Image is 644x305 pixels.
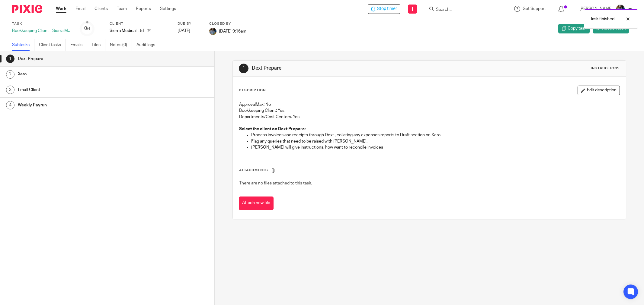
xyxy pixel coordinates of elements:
[160,6,176,12] a: Settings
[12,21,72,26] label: Task
[84,25,90,32] div: 0
[209,28,216,35] img: Jaskaran%20Singh.jpeg
[578,86,620,95] button: Edit description
[136,39,160,51] a: Audit logs
[616,4,625,14] img: Jaskaran%20Singh.jpeg
[178,21,202,26] label: Due by
[209,21,246,26] label: Closed by
[239,168,268,172] span: Attachments
[12,5,42,13] img: Pixie
[12,39,34,51] a: Subtasks
[18,54,145,63] h1: Dext Prepare
[70,39,87,51] a: Emails
[56,6,66,12] a: Work
[39,39,66,51] a: Client tasks
[590,16,615,22] p: Task finished.
[110,39,132,51] a: Notes (0)
[239,127,306,131] strong: Select the client on Dext Prepare:
[75,6,85,12] a: Email
[87,27,90,30] small: /4
[252,65,442,71] h1: Dext Prepare
[239,102,620,108] p: ApprovalMax: No
[239,181,312,185] span: There are no files attached to this task.
[117,6,127,12] a: Team
[178,28,202,34] div: [DATE]
[239,114,620,120] p: Departments/Cost Centers: Yes
[591,66,620,71] div: Instructions
[95,6,108,12] a: Clients
[6,55,14,63] div: 1
[251,138,620,144] p: Flag any queries that need to be raised with [PERSON_NAME].
[6,101,14,109] div: 4
[368,4,400,14] div: Sierra Medical Ltd - Bookkeeping Client - Sierra Medical
[6,86,14,94] div: 3
[239,88,266,93] p: Description
[239,64,248,73] div: 1
[251,144,620,150] p: [PERSON_NAME] will give instructions, how want to reconcile invoices
[110,28,144,34] p: Sierra Medical Ltd
[239,108,620,114] p: Bookkeeping Client: Yes
[18,85,145,94] h1: Email Client
[219,29,246,33] span: [DATE] 9:16am
[239,197,274,210] button: Attach new file
[92,39,105,51] a: Files
[12,28,72,34] div: Bookkeeping Client - Sierra Medical
[6,70,14,79] div: 2
[18,70,145,79] h1: Xero
[110,21,170,26] label: Client
[251,132,620,138] p: Process invoices and receipts through Dext , collating any expenses reports to Draft section on Xero
[136,6,151,12] a: Reports
[18,101,145,110] h1: Weekly Payrun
